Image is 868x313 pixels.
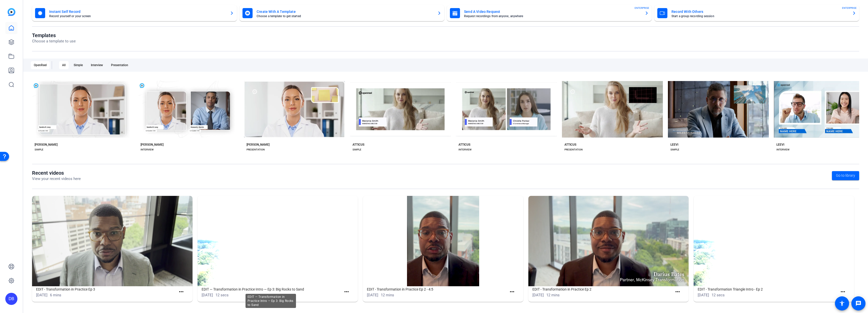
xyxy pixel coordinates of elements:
[671,15,848,18] mat-card-subtitle: Start a group recording session
[202,286,342,292] h1: EDIT — Transformation in Practice Intro — Ep 3: Big Rocks to Sand
[198,196,358,286] img: EDIT — Transformation in Practice Intro — Ep 3: Big Rocks to Sand
[464,9,641,15] mat-card-title: Send A Video Request
[776,148,790,152] div: INTERVIEW
[8,8,15,16] img: blue-gradient.svg
[694,196,854,286] img: EDIT - Transformation Triangle Intro - Ep 2
[108,61,131,69] div: Presentation
[671,9,848,15] mat-card-title: Record With Others
[35,143,58,147] div: [PERSON_NAME]
[458,148,472,152] div: INTERVIEW
[49,15,226,18] mat-card-subtitle: Record yourself or your screen
[32,5,237,21] button: Instant Self RecordRecord yourself or your screen
[59,61,69,69] div: All
[257,15,433,18] mat-card-subtitle: Choose a template to get started
[50,293,61,297] span: 6 mins
[528,196,689,286] img: EDIT - Transformation in Practice Ep 2
[832,171,859,180] a: Go to library
[458,143,470,147] div: ATTICUS
[352,148,361,152] div: SIMPLE
[247,148,265,152] div: PRESENTATION
[654,5,859,21] button: Record With OthersStart a group recording sessionENTERPRISE
[352,143,364,147] div: ATTICUS
[464,15,641,18] mat-card-subtitle: Request recordings from anyone, anywhere
[215,293,229,297] span: 12 secs
[712,293,725,297] span: 12 secs
[532,286,672,292] h1: EDIT - Transformation in Practice Ep 2
[239,5,444,21] button: Create With A TemplateChoose a template to get started
[839,300,845,306] mat-icon: accessibility
[32,170,81,176] h1: Recent videos
[257,9,433,15] mat-card-title: Create With A Template
[247,143,269,147] div: [PERSON_NAME]
[141,143,164,147] div: [PERSON_NAME]
[32,38,76,44] p: Choose a template to use
[31,61,50,69] div: OpenReel
[202,293,213,297] span: [DATE]
[855,300,861,306] mat-icon: message
[509,289,515,295] mat-icon: more_horiz
[363,196,523,286] img: EDIT - Transformation in Practice Ep 2 - 4:5
[532,293,544,297] span: [DATE]
[546,293,560,297] span: 12 mins
[246,294,296,308] div: EDIT — Transformation in Practice Intro — Ep 3: Big Rocks to Sand
[635,6,649,10] span: ENTERPRISE
[88,61,106,69] div: Interview
[367,286,507,292] h1: EDIT - Transformation in Practice Ep 2 - 4:5
[367,293,378,297] span: [DATE]
[381,293,394,297] span: 12 mins
[776,143,784,147] div: LEEVI
[71,61,86,69] div: Simple
[564,143,576,147] div: ATTICUS
[674,289,681,295] mat-icon: more_horiz
[32,176,81,182] p: View your recent videos here
[35,148,43,152] div: SIMPLE
[343,289,350,295] mat-icon: more_horiz
[698,286,838,292] h1: EDIT - Transformation Triangle Intro - Ep 2
[670,148,679,152] div: SIMPLE
[36,286,176,292] h1: EDIT - Transformation in Practice Ep 3
[842,6,857,10] span: ENTERPRISE
[49,9,226,15] mat-card-title: Instant Self Record
[32,32,76,38] h1: Templates
[670,143,678,147] div: LEEVI
[840,289,846,295] mat-icon: more_horiz
[36,293,47,297] span: [DATE]
[836,173,855,178] span: Go to library
[698,293,709,297] span: [DATE]
[564,148,583,152] div: PRESENTATION
[141,148,154,152] div: INTERVIEW
[5,293,17,305] div: DB
[32,196,193,286] img: EDIT - Transformation in Practice Ep 3
[447,5,652,21] button: Send A Video RequestRequest recordings from anyone, anywhereENTERPRISE
[178,289,184,295] mat-icon: more_horiz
